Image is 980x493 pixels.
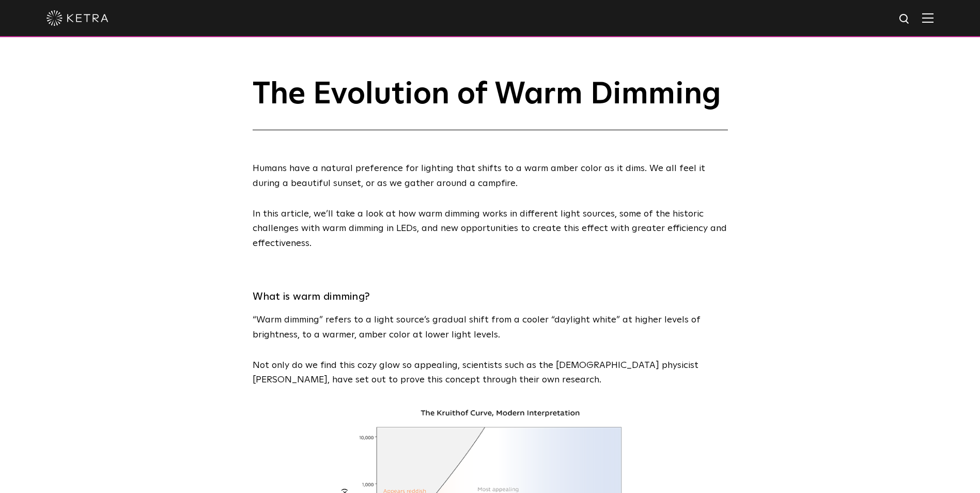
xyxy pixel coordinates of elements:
p: Humans have a natural preference for lighting that shifts to a warm amber color as it dims. We al... [253,161,728,191]
p: Not only do we find this cozy glow so appealing, scientists such as the [DEMOGRAPHIC_DATA] physic... [253,358,728,388]
img: ketra-logo-2019-white [46,10,108,26]
img: Hamburger%20Nav.svg [922,13,934,23]
span: In this article, we’ll take a look at how warm dimming works in different light sources, some of ... [253,209,727,249]
h1: The Evolution of Warm Dimming [253,78,728,130]
img: search icon [898,13,911,26]
h3: What is warm dimming? [253,287,728,306]
p: “Warm dimming” refers to a light source’s gradual shift from a cooler “daylight white” at higher ... [253,313,728,343]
